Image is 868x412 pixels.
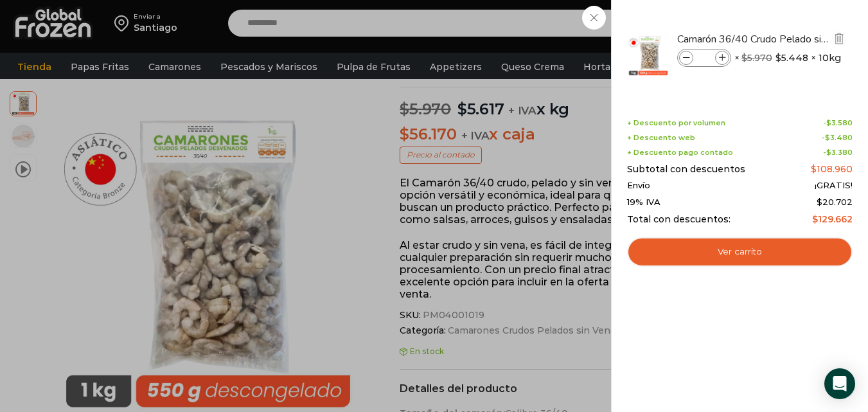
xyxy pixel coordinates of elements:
a: Eliminar Camarón 36/40 Crudo Pelado sin Vena - Bronze - Caja 10 kg del carrito [832,31,846,48]
span: + Descuento por volumen [627,119,725,127]
span: Envío [627,181,650,191]
span: - [822,134,853,142]
bdi: 5.970 [741,52,772,64]
bdi: 3.480 [825,133,853,142]
span: $ [812,213,818,225]
bdi: 129.662 [812,213,853,225]
span: + Descuento web [627,134,695,142]
span: Subtotal con descuentos [627,164,745,175]
span: Total con descuentos: [627,214,731,225]
span: $ [811,163,817,175]
span: $ [826,118,831,127]
span: $ [775,51,781,64]
span: 19% IVA [627,197,660,208]
bdi: 3.380 [826,148,853,157]
a: Ver carrito [627,237,853,267]
span: $ [741,52,747,64]
span: - [823,119,853,127]
bdi: 5.448 [775,51,808,64]
span: - [823,148,853,157]
span: + Descuento pago contado [627,148,733,157]
span: 20.702 [817,197,853,207]
img: Eliminar Camarón 36/40 Crudo Pelado sin Vena - Bronze - Caja 10 kg del carrito [833,33,845,44]
input: Product quantity [695,51,714,65]
div: Open Intercom Messenger [824,368,855,399]
span: × × 10kg [734,49,841,67]
bdi: 3.580 [826,118,853,127]
a: Camarón 36/40 Crudo Pelado sin Vena - Bronze - Caja 10 kg [677,32,830,46]
span: $ [826,148,831,157]
span: $ [825,133,830,142]
bdi: 108.960 [811,163,853,175]
span: $ [817,197,822,207]
span: ¡GRATIS! [815,181,853,191]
